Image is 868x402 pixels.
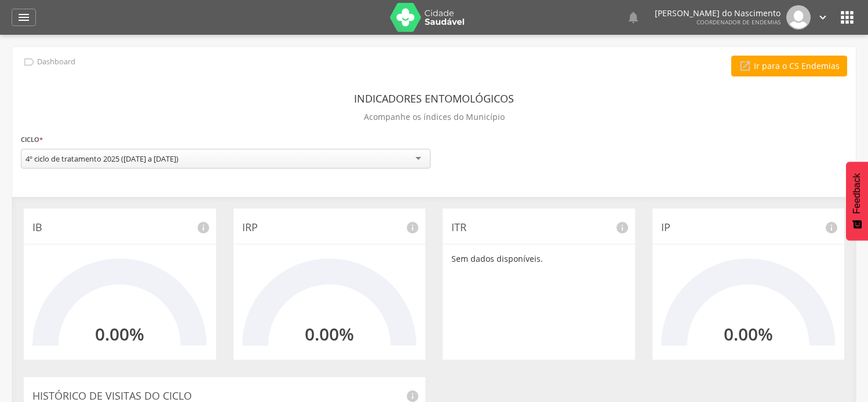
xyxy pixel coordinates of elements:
button: Feedback - Mostrar pesquisa [846,162,868,240]
i: info [825,221,838,235]
h2: 0.00% [95,324,144,343]
i:  [626,10,640,24]
a: Ir para o CS Endemias [731,56,847,76]
i: info [615,221,629,235]
i:  [17,10,31,24]
p: IP [661,220,836,235]
span: Coordenador de Endemias [696,18,781,26]
a:  [816,5,829,30]
h2: 0.00% [305,324,354,343]
i: info [406,221,420,235]
p: [PERSON_NAME] do Nascimento [655,9,781,17]
p: Sem dados disponíveis. [451,253,626,265]
p: IB [32,220,207,235]
p: IRP [242,220,417,235]
a:  [626,5,640,30]
h2: 0.00% [724,324,773,343]
header: Indicadores Entomológicos [354,88,514,109]
i:  [816,11,829,24]
label: Ciclo [21,133,43,146]
p: Dashboard [37,57,75,67]
span: Feedback [852,173,862,214]
i:  [23,56,35,68]
div: 4º ciclo de tratamento 2025 ([DATE] a [DATE]) [25,154,178,164]
a:  [12,9,36,26]
p: Acompanhe os índices do Município [364,109,505,125]
i:  [739,60,752,72]
i:  [838,8,856,27]
i: info [196,221,210,235]
p: ITR [451,220,626,235]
